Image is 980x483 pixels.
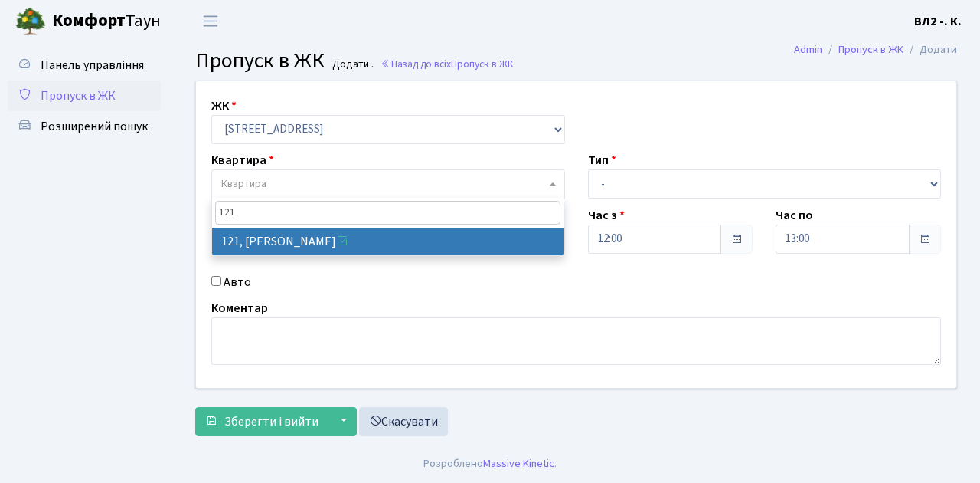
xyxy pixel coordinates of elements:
[224,413,318,430] span: Зберегти і вийти
[195,45,325,76] span: Пропуск в ЖК
[8,111,161,142] a: Розширений пошук
[211,151,274,169] label: Квартира
[8,50,161,80] a: Панель управління
[8,80,161,111] a: Пропуск в ЖК
[914,13,962,30] b: ВЛ2 -. К.
[794,41,822,58] a: Admin
[211,97,237,115] label: ЖК
[41,118,148,135] span: Розширений пошук
[41,57,144,74] span: Панель управління
[52,8,126,33] b: Комфорт
[903,41,957,58] li: Додати
[221,176,266,192] span: Квартира
[52,8,161,34] span: Таун
[451,57,514,71] span: Пропуск в ЖК
[381,57,514,71] a: Назад до всіхПропуск в ЖК
[195,407,328,436] button: Зберегти і вийти
[771,34,980,66] nav: breadcrumb
[588,206,625,225] label: Час з
[15,6,46,37] img: logo.png
[776,206,813,225] label: Час по
[212,228,564,255] li: 121, [PERSON_NAME]
[838,41,903,58] a: Пропуск в ЖК
[41,87,116,104] span: Пропуск в ЖК
[191,8,230,34] button: Переключити навігацію
[588,151,616,169] label: Тип
[914,12,962,31] a: ВЛ2 -. К.
[483,455,554,472] a: Massive Kinetic
[224,273,251,291] label: Авто
[329,58,374,71] small: Додати .
[359,407,448,436] a: Скасувати
[423,455,557,472] div: Розроблено .
[211,299,268,317] label: Коментар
